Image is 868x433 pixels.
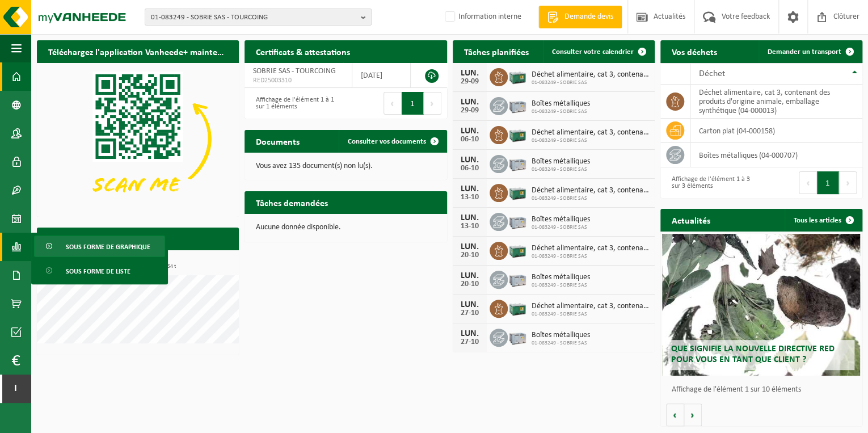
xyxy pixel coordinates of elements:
span: Boîtes métalliques [532,273,590,282]
span: 01-083249 - SOBRIE SAS [532,282,590,289]
div: Affichage de l'élément 1 à 1 sur 1 éléments [250,91,340,116]
span: 01-083249 - SOBRIE SAS - TOURCOING [151,9,356,26]
button: Next [424,92,441,115]
span: SOBRIE SAS - TOURCOING [253,67,336,75]
div: 20-10 [458,280,481,288]
a: Sous forme de liste [34,260,165,281]
button: Previous [384,92,402,115]
div: 27-10 [458,338,481,346]
div: LUN. [458,329,481,338]
div: 13-10 [458,194,481,201]
div: LUN. [458,69,481,78]
span: 01-083249 - SOBRIE SAS [532,253,649,260]
button: 1 [817,171,839,194]
p: Affichage de l'élément 1 sur 10 éléments [672,386,857,394]
h2: Tâches planifiées [453,40,540,62]
h2: Vos déchets [660,40,728,62]
a: Consulter votre calendrier [543,40,654,63]
div: LUN. [458,184,481,194]
button: 1 [402,92,424,115]
span: Consulter vos documents [348,138,426,145]
p: Aucune donnée disponible. [256,224,435,232]
span: 01-083249 - SOBRIE SAS [532,108,590,115]
img: PB-LB-0680-HPE-GY-01 [508,269,527,288]
p: Vous avez 135 document(s) non lu(s). [256,162,435,170]
div: LUN. [458,300,481,309]
span: Déchet alimentaire, cat 3, contenant des produits d'origine animale, emballage s... [532,70,649,79]
div: Affichage de l'élément 1 à 3 sur 3 éléments [666,170,756,195]
img: PB-LB-0680-HPE-GY-01 [508,327,527,346]
td: carton plat (04-000158) [690,119,862,143]
span: Sous forme de liste [66,260,130,282]
h2: Tâches demandées [245,191,339,213]
label: Information interne [443,9,521,26]
img: PB-LB-0680-HPE-GY-01 [508,153,527,173]
span: 01-083249 - SOBRIE SAS [532,137,649,144]
span: Sous forme de graphique [66,236,150,258]
div: 29-09 [458,78,481,86]
span: I [11,375,20,403]
img: Download de VHEPlus App [37,63,239,215]
a: Consulter les rapports [140,250,238,272]
a: Demande devis [538,6,622,28]
button: Vorige [666,403,684,426]
button: Previous [799,171,817,194]
span: Boîtes métalliques [532,99,590,108]
img: PB-LB-0680-HPE-GY-01 [508,95,527,115]
h2: Documents [245,130,311,152]
div: 29-09 [458,107,481,115]
h2: Téléchargez l'application Vanheede+ maintenant! [37,40,239,62]
div: LUN. [458,155,481,165]
div: 06-10 [458,136,481,144]
div: 06-10 [458,165,481,173]
span: Demander un transport [768,48,841,56]
img: PB-LB-0680-HPE-GN-01 [508,240,527,259]
span: Que signifie la nouvelle directive RED pour vous en tant que client ? [671,344,834,364]
span: Demande devis [562,11,616,23]
a: Que signifie la nouvelle directive RED pour vous en tant que client ? [662,234,860,376]
button: Next [839,171,857,194]
td: [DATE] [352,63,411,88]
img: PB-LB-0680-HPE-GN-01 [508,124,527,144]
a: Tous les articles [785,209,861,232]
span: 01-083249 - SOBRIE SAS [532,311,649,318]
div: LUN. [458,271,481,280]
img: PB-LB-0680-HPE-GN-01 [508,66,527,86]
span: Déchet alimentaire, cat 3, contenant des produits d'origine animale, emballage s... [532,302,649,311]
img: PB-LB-0680-HPE-GN-01 [508,182,527,201]
div: 13-10 [458,222,481,230]
a: Consulter vos documents [339,130,446,153]
td: boîtes métalliques (04-000707) [690,143,862,167]
span: 01-083249 - SOBRIE SAS [532,224,590,231]
div: 20-10 [458,251,481,259]
div: 27-10 [458,309,481,317]
h2: Certificats & attestations [245,40,361,62]
span: Déchet alimentaire, cat 3, contenant des produits d'origine animale, emballage s... [532,186,649,195]
div: LUN. [458,98,481,107]
span: 01-083249 - SOBRIE SAS [532,195,649,202]
td: déchet alimentaire, cat 3, contenant des produits d'origine animale, emballage synthétique (04-00... [690,85,862,119]
span: Déchet [699,69,725,78]
span: RED25003310 [253,76,343,85]
span: Déchet alimentaire, cat 3, contenant des produits d'origine animale, emballage s... [532,244,649,253]
h2: Actualités [660,209,722,231]
div: LUN. [458,213,481,222]
span: Consulter votre calendrier [552,48,634,56]
span: Boîtes métalliques [532,215,590,224]
span: 01-083249 - SOBRIE SAS [532,166,590,173]
span: 01-083249 - SOBRIE SAS [532,340,590,347]
h2: Rapports 2025 / 2024 [37,228,142,250]
span: Boîtes métalliques [532,331,590,340]
img: PB-LB-0680-HPE-GY-01 [508,211,527,230]
button: 01-083249 - SOBRIE SAS - TOURCOING [145,9,372,26]
button: Volgende [684,403,702,426]
a: Demander un transport [759,40,861,63]
span: Déchet alimentaire, cat 3, contenant des produits d'origine animale, emballage s... [532,128,649,137]
img: PB-LB-0680-HPE-GN-01 [508,298,527,317]
span: 01-083249 - SOBRIE SAS [532,79,649,86]
div: LUN. [458,242,481,251]
span: Boîtes métalliques [532,157,590,166]
div: LUN. [458,127,481,136]
a: Sous forme de graphique [34,236,165,257]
